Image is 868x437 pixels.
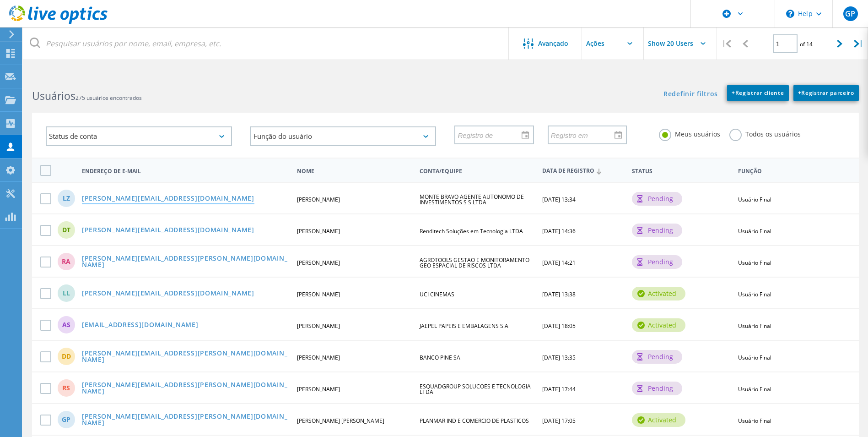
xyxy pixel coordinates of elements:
[729,129,801,137] label: Todos os usuários
[63,195,70,202] span: LZ
[849,27,868,60] div: |
[420,256,529,269] span: AGROTOOLS GESTAO E MONITORAMENTO GEO ESPACIAL DE RISCOS LTDA
[82,322,199,329] a: [EMAIL_ADDRESS][DOMAIN_NAME]
[297,196,340,203] span: [PERSON_NAME]
[663,91,718,98] a: Redefinir filtros
[542,322,576,330] span: [DATE] 18:05
[542,259,576,267] span: [DATE] 14:21
[738,417,771,425] span: Usuário Final
[632,287,685,300] div: activated
[297,322,340,330] span: [PERSON_NAME]
[632,224,682,237] div: pending
[297,354,340,361] span: [PERSON_NAME]
[542,385,576,393] span: [DATE] 17:44
[297,290,340,298] span: [PERSON_NAME]
[297,259,340,267] span: [PERSON_NAME]
[62,322,70,328] span: AS
[538,40,568,47] span: Avançado
[632,255,682,269] div: pending
[9,19,108,26] a: Live Optics Dashboard
[32,88,75,103] b: Usuários
[63,290,70,296] span: LL
[659,129,720,137] label: Meus usuários
[82,195,254,203] a: [PERSON_NAME][EMAIL_ADDRESS][DOMAIN_NAME]
[549,126,620,143] input: Registro em
[542,290,576,298] span: [DATE] 13:38
[75,94,142,102] span: 275 usuários encontrados
[786,10,794,18] svg: \n
[420,382,531,396] span: ESQUADGROUP SOLUCOES E TECNOLOGIA LTDA
[62,385,70,391] span: RS
[632,350,682,364] div: pending
[738,196,771,203] span: Usuário Final
[542,354,576,361] span: [DATE] 13:35
[793,85,859,101] a: +Registrar parceiro
[632,413,685,427] div: activated
[542,168,624,174] span: Data de Registro
[297,227,340,235] span: [PERSON_NAME]
[542,196,576,203] span: [DATE] 13:34
[420,417,529,425] span: PLANMAR IND E COMERCIO DE PLASTICOS
[420,169,534,174] span: Conta/Equipe
[62,227,70,233] span: DT
[420,290,454,298] span: UCI CINEMAS
[62,258,70,265] span: RA
[717,27,736,60] div: |
[738,169,845,174] span: Função
[250,126,437,146] div: Função do usuário
[420,193,524,206] span: MONTE BRAVO AGENTE AUTONOMO DE INVESTIMENTOS S S LTDA
[420,354,460,361] span: BANCO PINE SA
[82,169,289,174] span: Endereço de e-mail
[738,227,771,235] span: Usuário Final
[62,416,70,423] span: GP
[62,353,71,360] span: DD
[738,385,771,393] span: Usuário Final
[82,382,289,396] a: [PERSON_NAME][EMAIL_ADDRESS][PERSON_NAME][DOMAIN_NAME]
[738,322,771,330] span: Usuário Final
[82,413,289,427] a: [PERSON_NAME][EMAIL_ADDRESS][PERSON_NAME][DOMAIN_NAME]
[798,89,854,97] span: Registrar parceiro
[455,126,526,143] input: Registro de
[46,126,232,146] div: Status de conta
[632,169,730,174] span: Status
[82,290,254,298] a: [PERSON_NAME][EMAIL_ADDRESS][DOMAIN_NAME]
[732,89,735,97] b: +
[420,227,523,235] span: Renditech Soluções em Tecnologia LTDA
[82,227,254,235] a: [PERSON_NAME][EMAIL_ADDRESS][DOMAIN_NAME]
[542,417,576,425] span: [DATE] 17:05
[632,192,682,206] div: pending
[798,89,802,97] b: +
[297,385,340,393] span: [PERSON_NAME]
[738,354,771,361] span: Usuário Final
[845,10,855,17] span: GP
[82,255,289,269] a: [PERSON_NAME][EMAIL_ADDRESS][PERSON_NAME][DOMAIN_NAME]
[632,318,685,332] div: activated
[800,40,813,48] span: of 14
[738,290,771,298] span: Usuário Final
[727,85,789,101] a: +Registrar cliente
[297,417,384,425] span: [PERSON_NAME] [PERSON_NAME]
[732,89,784,97] span: Registrar cliente
[420,322,508,330] span: JAEPEL PAPEIS E EMBALAGENS S.A
[23,27,509,60] input: Pesquisar usuários por nome, email, empresa, etc.
[542,227,576,235] span: [DATE] 14:36
[297,169,412,174] span: Nome
[632,382,682,395] div: pending
[82,350,289,364] a: [PERSON_NAME][EMAIL_ADDRESS][PERSON_NAME][DOMAIN_NAME]
[738,259,771,267] span: Usuário Final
